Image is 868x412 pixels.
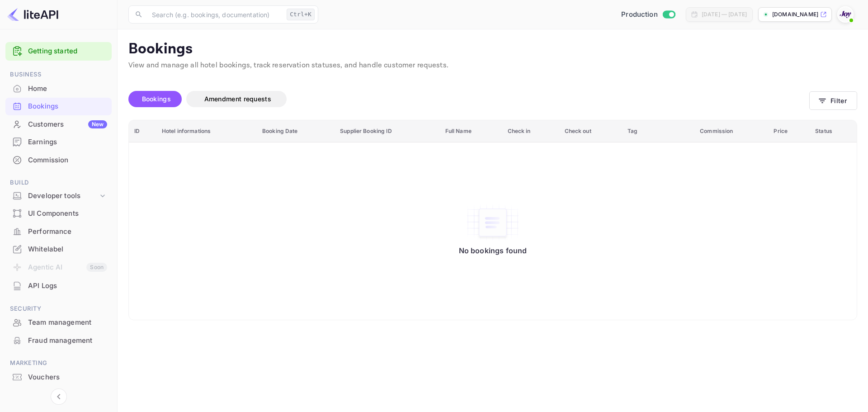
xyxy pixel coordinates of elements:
[809,91,857,110] button: Filter
[5,223,112,240] a: Performance
[335,120,439,142] th: Supplier Booking ID
[5,369,112,385] a: Vouchers
[5,80,112,97] a: Home
[622,120,694,142] th: Tag
[5,205,112,222] a: UI Components
[28,137,107,147] div: Earnings
[28,336,107,346] div: Fraud management
[129,120,857,320] table: booking table
[28,46,107,57] a: Getting started
[768,120,810,142] th: Price
[618,9,679,20] div: Switch to Sandbox mode
[287,9,315,20] div: Ctrl+K
[88,120,107,128] div: New
[28,372,107,383] div: Vouchers
[28,119,107,130] div: Customers
[5,277,112,295] div: API Logs
[5,358,112,368] span: Marketing
[5,98,112,115] div: Bookings
[459,246,527,255] p: No bookings found
[28,155,107,166] div: Commission
[5,369,112,386] div: Vouchers
[5,188,112,204] div: Developer tools
[621,9,658,20] span: Production
[702,10,747,19] div: [DATE] — [DATE]
[5,42,112,61] div: Getting started
[5,304,112,314] span: Security
[5,133,112,150] a: Earnings
[146,5,283,24] input: Search (e.g. bookings, documentation)
[5,314,112,331] div: Team management
[28,191,98,201] div: Developer tools
[559,120,623,142] th: Check out
[128,91,809,107] div: account-settings tabs
[5,205,112,223] div: UI Components
[5,116,112,133] div: CustomersNew
[129,120,156,142] th: ID
[51,388,67,405] button: Collapse navigation
[838,7,853,22] img: With Joy
[28,317,107,328] div: Team management
[5,152,112,169] div: Commission
[28,84,107,94] div: Home
[5,116,112,133] a: CustomersNew
[156,120,257,142] th: Hotel informations
[5,332,112,349] a: Fraud management
[466,204,520,242] img: No bookings found
[142,95,171,103] span: Bookings
[28,244,107,255] div: Whitelabel
[5,70,112,80] span: Business
[5,133,112,151] div: Earnings
[5,223,112,241] div: Performance
[204,95,271,103] span: Amendment requests
[810,120,857,142] th: Status
[5,314,112,331] a: Team management
[5,98,112,114] a: Bookings
[5,80,112,98] div: Home
[28,281,107,291] div: API Logs
[128,60,857,71] p: View and manage all hotel bookings, track reservation statuses, and handle customer requests.
[28,208,107,219] div: UI Components
[5,241,112,257] a: Whitelabel
[28,101,107,112] div: Bookings
[5,241,112,258] div: Whitelabel
[128,40,857,58] p: Bookings
[7,7,58,22] img: LiteAPI logo
[772,10,818,19] p: [DOMAIN_NAME]
[28,227,107,237] div: Performance
[694,120,768,142] th: Commission
[5,178,112,188] span: Build
[5,332,112,350] div: Fraud management
[440,120,502,142] th: Full Name
[502,120,559,142] th: Check in
[257,120,335,142] th: Booking Date
[5,277,112,294] a: API Logs
[5,152,112,168] a: Commission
